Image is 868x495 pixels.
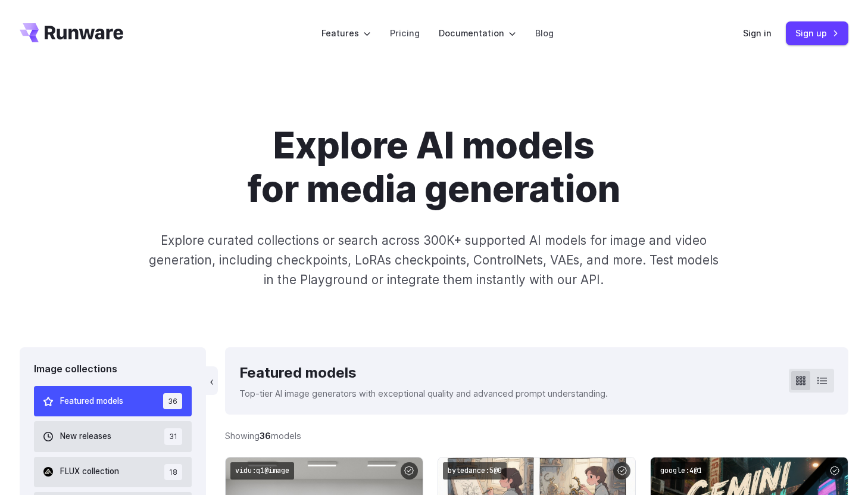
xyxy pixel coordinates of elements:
[144,231,724,290] p: Explore curated collections or search across 300K+ supported AI models for image and video genera...
[239,362,608,384] div: Featured models
[60,465,119,478] span: FLUX collection
[34,362,192,377] div: Image collections
[164,464,182,480] span: 18
[20,23,123,42] a: Go to /
[439,26,516,40] label: Documentation
[239,387,608,400] p: Top-tier AI image generators with exceptional quality and advanced prompt understanding.
[60,430,111,443] span: New releases
[164,428,182,444] span: 31
[443,462,507,480] code: bytedance:5@0
[390,26,420,40] a: Pricing
[743,26,772,40] a: Sign in
[34,421,192,452] button: New releases 31
[163,393,182,409] span: 36
[655,462,707,480] code: google:4@1
[60,395,123,408] span: Featured models
[34,386,192,416] button: Featured models 36
[230,462,294,480] code: vidu:q1@image
[102,124,766,211] h1: Explore AI models for media generation
[535,26,554,40] a: Blog
[225,429,301,443] div: Showing models
[786,21,848,45] a: Sign up
[206,366,218,395] button: ‹
[260,431,271,441] strong: 36
[34,457,192,487] button: FLUX collection 18
[321,26,371,40] label: Features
